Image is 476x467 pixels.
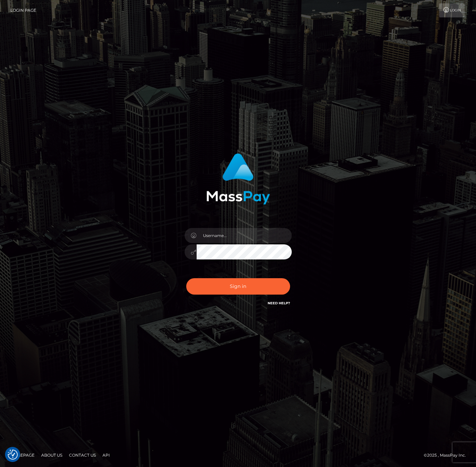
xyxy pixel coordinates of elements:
[439,3,465,17] a: Login
[39,450,65,460] a: About Us
[8,450,18,460] img: Revisit consent button
[268,301,290,305] a: Need Help?
[10,3,36,17] a: Login Page
[7,450,37,460] a: Homepage
[8,450,18,460] button: Consent Preferences
[206,153,270,205] img: MassPay Login
[424,452,471,459] div: © 2025 , MassPay Inc.
[100,450,113,460] a: API
[66,450,98,460] a: Contact Us
[197,228,292,243] input: Username...
[186,278,290,295] button: Sign in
